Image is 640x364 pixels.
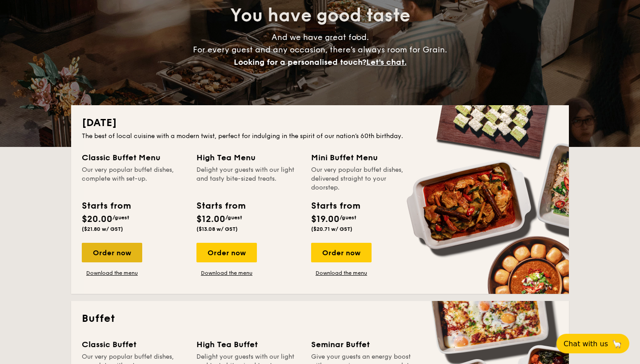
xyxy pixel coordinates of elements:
h2: Buffet [82,312,558,326]
span: 🦙 [612,339,622,349]
div: Starts from [82,199,130,213]
span: /guest [225,214,242,221]
span: Chat with us [564,340,608,348]
div: Classic Buffet [82,338,186,351]
div: Order now [196,243,257,262]
div: High Tea Buffet [196,338,300,351]
a: Download the menu [311,269,372,277]
span: Let's chat. [366,57,407,67]
span: /guest [112,214,129,221]
div: Order now [311,243,372,262]
div: Starts from [311,199,360,213]
a: Download the menu [196,269,257,277]
span: ($13.08 w/ GST) [196,226,238,232]
div: Classic Buffet Menu [82,151,186,164]
div: High Tea Menu [196,151,300,164]
span: $20.00 [82,214,112,225]
div: Our very popular buffet dishes, complete with set-up. [82,166,186,192]
button: Chat with us🦙 [556,334,629,353]
div: Order now [82,243,142,262]
h2: [DATE] [82,116,558,130]
div: Our very popular buffet dishes, delivered straight to your doorstep. [311,166,415,192]
span: ($20.71 w/ GST) [311,226,352,232]
span: ($21.80 w/ GST) [82,226,123,232]
span: $12.00 [196,214,225,225]
span: /guest [340,214,356,221]
a: Download the menu [82,269,142,277]
div: Mini Buffet Menu [311,151,415,164]
div: The best of local cuisine with a modern twist, perfect for indulging in the spirit of our nation’... [82,132,558,141]
div: Delight your guests with our light and tasty bite-sized treats. [196,166,300,192]
div: Starts from [196,199,245,213]
div: Seminar Buffet [311,338,415,351]
span: $19.00 [311,214,340,225]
